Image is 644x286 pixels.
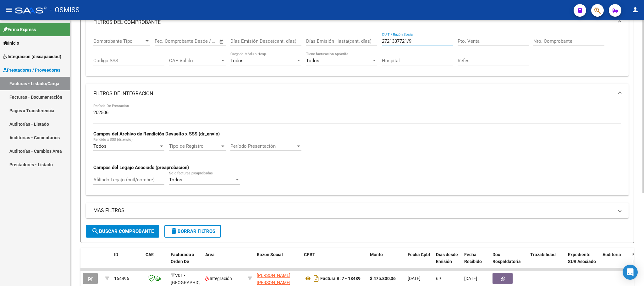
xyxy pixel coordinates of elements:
mat-icon: search [91,227,99,235]
span: ID [114,252,118,257]
strong: Campos del Legajo Asociado (preaprobación) [93,165,189,170]
mat-expansion-panel-header: FILTROS DE INTEGRACION [86,84,629,104]
div: FILTROS DE INTEGRACION [86,104,629,195]
span: Todos [93,143,107,149]
div: FILTROS DEL COMPROBANTE [86,32,629,76]
span: Facturado x Orden De [171,252,194,264]
datatable-header-cell: Razón Social [254,248,301,276]
button: Buscar Comprobante [86,225,159,238]
span: Todos [306,58,319,63]
span: Período Presentación [230,143,296,149]
span: Integración [205,276,232,281]
mat-icon: delete [170,227,178,235]
span: [DATE] [408,276,421,281]
span: Tipo de Registro [169,143,220,149]
span: Prestadores / Proveedores [3,67,60,74]
span: Doc Respaldatoria [493,252,521,264]
datatable-header-cell: Expediente SUR Asociado [565,248,600,276]
div: 27235676090 [257,272,299,285]
strong: $ 475.830,36 [370,276,396,281]
mat-expansion-panel-header: MAS FILTROS [86,203,629,218]
datatable-header-cell: Trazabilidad [528,248,565,276]
span: Fecha Recibido [464,252,482,264]
span: Inicio [3,40,19,47]
datatable-header-cell: CAE [143,248,168,276]
span: Integración (discapacidad) [3,53,61,60]
span: Razón Social [257,252,283,257]
span: Monto [370,252,383,257]
span: Todos [230,58,244,63]
span: Auditoria [603,252,621,257]
datatable-header-cell: Auditoria [600,248,630,276]
strong: Campos del Archivo de Rendición Devuelto x SSS (dr_envio) [93,131,220,137]
span: CAE [146,252,154,257]
datatable-header-cell: ID [112,248,143,276]
datatable-header-cell: Fecha Recibido [462,248,490,276]
span: Días desde Emisión [436,252,458,264]
span: Firma Express [3,26,36,33]
span: [DATE] [464,276,477,281]
span: Fecha Cpbt [408,252,430,257]
span: Comprobante Tipo [93,38,144,44]
span: Borrar Filtros [170,228,215,234]
div: Open Intercom Messenger [623,265,638,280]
mat-icon: menu [5,6,13,14]
datatable-header-cell: Monto [367,248,405,276]
mat-panel-title: MAS FILTROS [93,207,614,214]
button: Open calendar [218,38,225,45]
mat-panel-title: FILTROS DE INTEGRACION [93,90,614,97]
span: CPBT [304,252,315,257]
strong: Factura B: 7 - 18489 [320,276,361,281]
input: Fecha fin [186,38,216,44]
span: 69 [436,276,441,281]
span: Area [205,252,215,257]
span: Trazabilidad [530,252,556,257]
button: Borrar Filtros [164,225,221,238]
mat-icon: person [631,6,639,14]
datatable-header-cell: Facturado x Orden De [168,248,203,276]
datatable-header-cell: Area [203,248,245,276]
mat-expansion-panel-header: FILTROS DEL COMPROBANTE [86,12,629,32]
datatable-header-cell: Doc Respaldatoria [490,248,528,276]
mat-panel-title: FILTROS DEL COMPROBANTE [93,19,614,26]
datatable-header-cell: CPBT [301,248,367,276]
datatable-header-cell: Días desde Emisión [433,248,462,276]
span: Expediente SUR Asociado [568,252,596,264]
input: Fecha inicio [155,38,180,44]
span: CAE Válido [169,58,220,63]
span: 164496 [114,276,129,281]
span: Todos [169,177,182,183]
span: - OSMISS [50,3,80,17]
datatable-header-cell: Fecha Cpbt [405,248,433,276]
span: [PERSON_NAME] [PERSON_NAME] [257,273,290,285]
span: Buscar Comprobante [91,228,154,234]
i: Descargar documento [312,273,320,283]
